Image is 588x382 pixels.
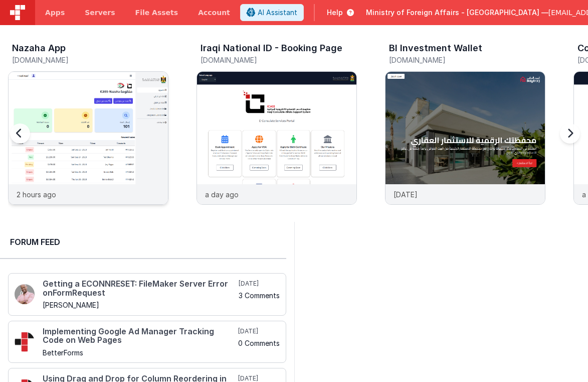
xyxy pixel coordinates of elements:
[240,4,304,21] button: AI Assistant
[238,327,280,335] h5: [DATE]
[8,321,286,363] a: Implementing Google Ad Manager Tracking Code on Web Pages BetterForms [DATE] 0 Comments
[366,8,548,18] span: Ministry of Foreign Affairs - [GEOGRAPHIC_DATA] —
[239,280,280,288] h5: [DATE]
[238,339,280,347] h5: 0 Comments
[12,43,66,53] h3: Nazaha App
[135,8,178,18] span: File Assets
[85,8,115,18] span: Servers
[327,8,343,18] span: Help
[239,292,280,299] h5: 3 Comments
[394,189,418,200] p: [DATE]
[8,273,286,316] a: Getting a ECONNRESET: FileMaker Server Error onFormRequest [PERSON_NAME] [DATE] 3 Comments
[43,280,237,297] h4: Getting a ECONNRESET: FileMaker Server Error onFormRequest
[389,56,545,64] h5: [DOMAIN_NAME]
[15,332,35,352] img: 295_2.png
[201,56,357,64] h5: [DOMAIN_NAME]
[10,236,276,248] h2: Forum Feed
[45,8,65,18] span: Apps
[43,301,237,309] h5: [PERSON_NAME]
[43,349,236,356] h5: BetterForms
[15,284,35,304] img: 411_2.png
[258,8,297,18] span: AI Assistant
[43,327,236,345] h4: Implementing Google Ad Manager Tracking Code on Web Pages
[205,189,239,200] p: a day ago
[389,43,482,53] h3: BI Investment Wallet
[201,43,342,53] h3: Iraqi National ID - Booking Page
[12,56,168,64] h5: [DOMAIN_NAME]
